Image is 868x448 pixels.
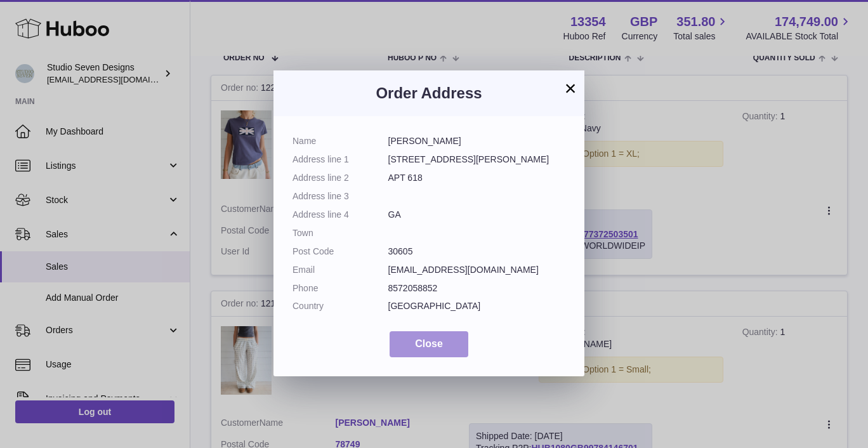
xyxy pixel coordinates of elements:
dd: [EMAIL_ADDRESS][DOMAIN_NAME] [388,264,566,276]
dd: 8572058852 [388,282,566,294]
dd: 30605 [388,246,566,258]
button: × [563,81,578,96]
dt: Address line 1 [293,154,388,166]
dd: [GEOGRAPHIC_DATA] [388,300,566,312]
dt: Phone [293,282,388,294]
dd: [STREET_ADDRESS][PERSON_NAME] [388,154,566,166]
dt: Name [293,135,388,147]
dt: Country [293,300,388,312]
dt: Town [293,227,388,239]
button: Close [390,331,468,357]
span: Close [415,338,443,349]
dt: Address line 3 [293,190,388,202]
dd: [PERSON_NAME] [388,135,566,147]
h3: Order Address [293,83,565,103]
dd: APT 618 [388,172,566,184]
dt: Email [293,264,388,276]
dt: Address line 4 [293,209,388,221]
dd: GA [388,209,566,221]
dt: Post Code [293,246,388,258]
dt: Address line 2 [293,172,388,184]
